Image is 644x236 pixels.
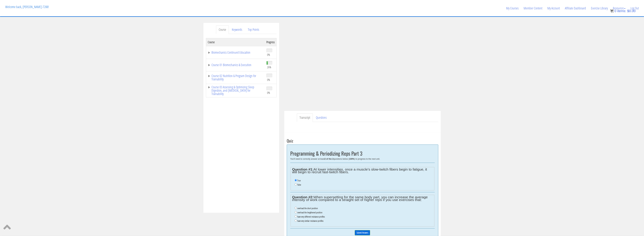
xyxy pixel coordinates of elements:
a: Course 02 Nutrition & Program Design for Trainability [208,74,263,81]
a: Member Content [521,0,545,16]
strong: Question #1: [292,167,313,171]
p: Welcome back, [PERSON_NAME]-7288! [3,0,51,14]
th: Course [206,38,265,46]
legend: When supersetting for the same body part, you can increase the average intensity of work compared... [292,196,433,201]
a: Questions [313,113,329,122]
img: icon11.png [610,9,614,13]
a: Top Points [245,25,262,34]
legend: At lower intensities, once a muscle's slow-twitch fibers begin to fatigue, it will begin to recru... [292,168,433,173]
span: 0% [267,91,270,95]
a: Resources [610,0,628,16]
a: Course 03 Assessing & Optimizing Sleep Digestion, and [MEDICAL_DATA] for Trainability [208,85,263,96]
a: Affiliate Dashboard [562,0,588,16]
a: My Courses [504,0,521,16]
a: 0 items: $0.00 [610,9,636,13]
span: items: [617,9,626,13]
label: have very different resistance profiles [297,215,325,218]
span: 0% [267,78,270,82]
label: True [297,179,301,182]
a: Biomechanics Continued Education [208,51,263,54]
label: overload the short position [297,207,318,210]
a: Course [216,25,229,34]
h2: Programming & Periodizing Reps Part 3 [290,151,435,156]
span: 0% [267,53,270,57]
label: overload the lengthened position [297,211,322,214]
b: 100% [349,158,354,160]
a: My Account [545,0,562,16]
h3: Quiz [287,138,438,143]
strong: Question #2: [292,195,313,199]
a: Transcript [297,113,313,122]
a: Log Out [628,0,641,16]
input: Submit Answers [355,230,370,235]
a: Course 01 Biomechanics & Execution [208,63,263,67]
label: have very similar resistance profiles [297,220,323,222]
span: 0 [614,9,616,13]
span: $ [627,9,629,13]
b: 2 of the 2 [324,158,333,160]
span: 26% [267,65,271,69]
bdi: 0.00 [627,9,636,13]
a: Keywords [229,25,245,34]
label: False [297,183,301,186]
th: Progress [265,38,277,46]
a: Exercise Library [588,0,610,16]
div: You'll need to correctly answer at least questions below ( ) to progress to the next unit. [290,158,435,160]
